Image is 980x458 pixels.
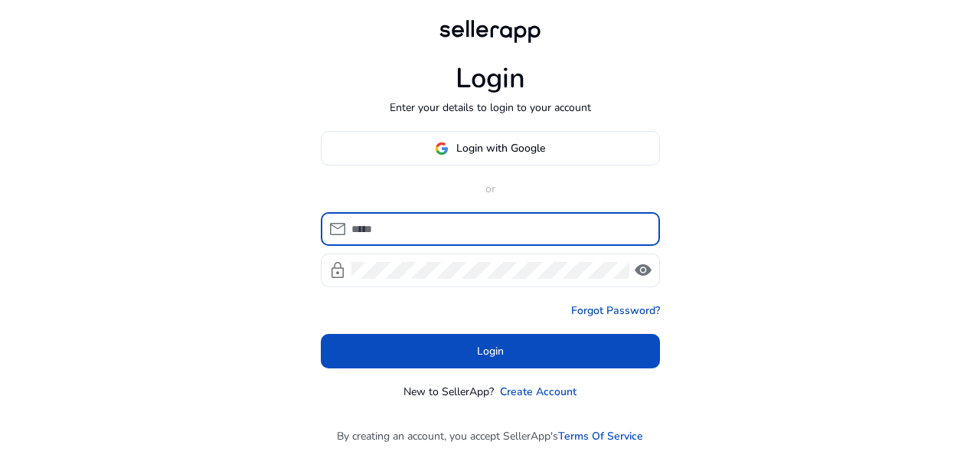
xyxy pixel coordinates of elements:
button: Login [321,334,660,368]
p: or [321,181,660,197]
span: Login with Google [456,140,545,156]
p: Enter your details to login to your account [390,100,591,116]
span: visibility [634,261,652,280]
span: mail [328,220,347,238]
h1: Login [456,62,525,95]
a: Forgot Password? [571,303,660,319]
a: Create Account [500,384,577,400]
p: New to SellerApp? [403,384,494,400]
span: lock [328,261,347,280]
span: Login [477,343,504,359]
a: Terms Of Service [558,428,643,444]
img: google-logo.svg [435,142,449,155]
button: Login with Google [321,131,660,165]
